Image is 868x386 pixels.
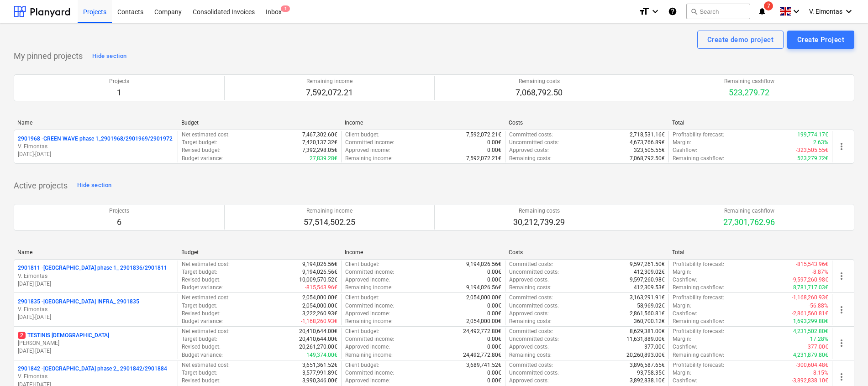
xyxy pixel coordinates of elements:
p: V. Eimontas [18,143,174,151]
p: -2,861,560.81€ [792,310,828,318]
div: Budget [181,120,338,126]
p: Target budget : [182,302,217,310]
p: Profitability forecast : [673,361,724,369]
p: 360,700.12€ [634,318,665,325]
p: Remaining cashflow : [673,318,724,325]
p: 1 [109,87,129,98]
p: 2901811 - [GEOGRAPHIC_DATA] phase 1_ 2901836/2901811 [18,264,167,272]
p: 24,492,772.80€ [463,328,501,335]
p: Remaining income : [345,351,393,359]
p: Budget variance : [182,351,223,359]
span: more_vert [836,271,847,282]
div: 2TESTINIS [DEMOGRAPHIC_DATA][PERSON_NAME][DATE]-[DATE] [18,332,174,355]
button: Hide section [75,178,114,193]
p: [DATE] - [DATE] [18,151,174,158]
p: Remaining cashflow : [673,155,724,162]
p: Budget variance : [182,318,223,325]
p: 6 [109,217,129,228]
p: 7,592,072.21€ [466,155,501,162]
p: 412,309.53€ [634,284,665,292]
p: -8.15% [812,369,828,377]
p: Profitability forecast : [673,294,724,302]
p: Remaining costs : [509,155,552,162]
p: Remaining income : [345,284,393,292]
p: Committed income : [345,268,394,276]
p: 11,631,889.00€ [626,335,665,343]
div: Name [17,249,174,256]
p: Remaining costs [513,207,565,215]
p: Client budget : [345,294,379,302]
p: 27,301,762.96 [723,217,775,228]
span: more_vert [836,304,847,315]
p: 9,194,026.56€ [302,261,337,268]
p: 9,194,026.56€ [466,284,501,292]
p: 57,514,502.25 [304,217,355,228]
p: 7,420,137.32€ [302,139,337,146]
p: Cashflow : [673,343,697,351]
p: Margin : [673,302,691,310]
div: Total [672,120,829,126]
span: more_vert [836,338,847,349]
p: Revised budget : [182,343,221,351]
p: Remaining cashflow : [673,284,724,292]
p: Remaining income : [345,318,393,325]
p: Approved costs : [509,310,549,318]
div: Costs [509,120,665,126]
p: -1,168,260.93€ [301,318,337,325]
p: Remaining income [304,207,355,215]
p: 3,990,346.00€ [302,377,337,385]
p: Approved costs : [509,276,549,284]
p: Cashflow : [673,377,697,385]
p: Projects [109,207,129,215]
p: 8,781,717.03€ [793,284,828,292]
p: Approved income : [345,377,390,385]
p: Target budget : [182,369,217,377]
p: -8.87% [812,268,828,276]
p: Revised budget : [182,310,221,318]
p: [PERSON_NAME] [18,339,174,347]
p: Margin : [673,139,691,146]
p: 0.00€ [487,310,501,318]
button: Hide section [90,49,129,63]
p: 3,651,361.52€ [302,361,337,369]
p: 7,592,072.21€ [466,131,501,139]
p: Approved income : [345,343,390,351]
p: 4,231,502.80€ [793,328,828,335]
p: 0.00€ [487,343,501,351]
p: 7,068,792.50€ [630,155,665,162]
p: -56.88% [809,302,828,310]
i: keyboard_arrow_down [843,6,854,17]
p: -377.00€ [806,343,828,351]
i: format_size [639,6,650,17]
p: Remaining income [306,78,353,85]
p: 4,231,879.80€ [793,351,828,359]
p: Remaining cashflow : [673,351,724,359]
p: 58,969.02€ [637,302,665,310]
p: [DATE] - [DATE] [18,313,174,321]
p: Margin : [673,335,691,343]
div: Chat Widget [822,342,868,386]
p: Client budget : [345,261,379,268]
p: 377.00€ [644,343,665,351]
p: Approved income : [345,310,390,318]
p: Target budget : [182,335,217,343]
p: 7,467,302.60€ [302,131,337,139]
p: 0.00€ [487,146,501,154]
p: 3,577,991.89€ [302,369,337,377]
p: 412,309.02€ [634,268,665,276]
p: 7,592,072.21 [306,87,353,98]
p: Cashflow : [673,276,697,284]
p: 2,861,560.81€ [630,310,665,318]
div: Budget [181,249,338,256]
p: 7,392,298.05€ [302,146,337,154]
p: Committed costs : [509,328,553,335]
p: 8,629,381.00€ [630,328,665,335]
div: 2901968 -GREEN WAVE phase 1_2901968/2901969/2901972V. Eimontas[DATE]-[DATE] [18,135,174,158]
i: notifications [758,6,767,17]
p: Cashflow : [673,146,697,154]
p: 2,054,000.00€ [466,294,501,302]
p: Profitability forecast : [673,131,724,139]
i: keyboard_arrow_down [650,6,661,17]
p: Profitability forecast : [673,328,724,335]
button: Search [686,4,750,19]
